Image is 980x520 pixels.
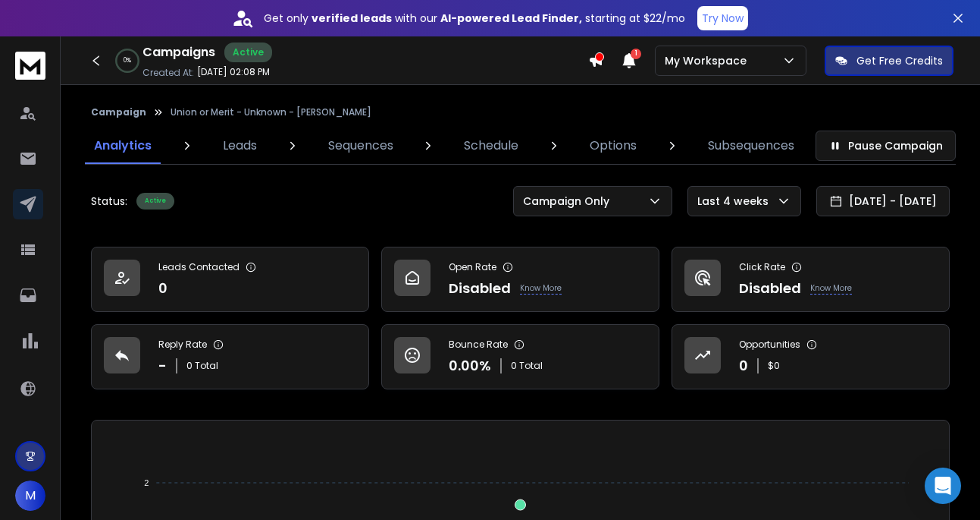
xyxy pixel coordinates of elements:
p: $ 0 [768,360,780,372]
a: Leads [214,128,266,164]
p: Created At: [142,67,194,79]
a: Click RateDisabledKnow More [672,247,950,312]
strong: verified leads [312,11,392,26]
button: Campaign [91,106,146,118]
tspan: 2 [144,478,149,487]
p: 0 [158,278,168,299]
div: Active [136,193,174,210]
a: Opportunities0$0 [672,324,950,389]
p: 0 [739,355,748,377]
div: Open Intercom Messenger [925,468,961,504]
p: Disabled [449,278,511,299]
img: logo [15,52,45,80]
a: Sequences [319,128,402,164]
p: Reply Rate [158,339,207,351]
a: Reply Rate-0 Total [91,324,369,389]
p: Union or Merit - Unknown - [PERSON_NAME] [171,106,371,118]
p: Subsequences [708,137,794,155]
button: M [15,481,45,511]
button: Try Now [697,6,748,30]
p: Campaign Only [523,194,615,209]
a: Options [581,128,646,164]
button: Get Free Credits [825,46,953,76]
p: [DATE] 02:08 PM [197,66,270,78]
a: Bounce Rate0.00%0 Total [381,324,659,389]
p: Schedule [464,137,518,155]
span: 1 [631,49,641,59]
p: Opportunities [739,339,800,351]
p: Leads Contacted [158,261,240,273]
p: Status: [91,194,127,209]
p: Options [590,137,637,155]
p: Get only with our starting at $22/mo [264,11,685,26]
p: Analytics [94,137,152,155]
button: [DATE] - [DATE] [816,186,950,216]
p: Last 4 weeks [697,194,775,209]
p: Bounce Rate [449,339,508,351]
h1: Campaigns [142,43,215,61]
p: 0 Total [186,360,218,372]
button: Pause Campaign [816,131,956,161]
p: Try Now [702,11,744,26]
div: Active [224,43,272,62]
a: Subsequences [699,128,803,164]
p: My Workspace [665,53,753,68]
a: Open RateDisabledKnow More [381,247,659,312]
p: Click Rate [739,261,785,273]
p: 0 Total [511,360,543,372]
a: Analytics [85,128,161,164]
p: Know More [520,282,562,295]
strong: AI-powered Lead Finder, [440,11,582,26]
p: 0.00 % [449,355,491,377]
p: Disabled [739,278,801,299]
p: Get Free Credits [856,53,943,68]
p: 0 % [124,56,131,65]
p: - [158,355,167,377]
p: Leads [223,137,257,155]
a: Schedule [455,128,528,164]
p: Open Rate [449,261,496,273]
p: Know More [810,282,852,295]
a: Leads Contacted0 [91,247,369,312]
p: Sequences [328,137,393,155]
